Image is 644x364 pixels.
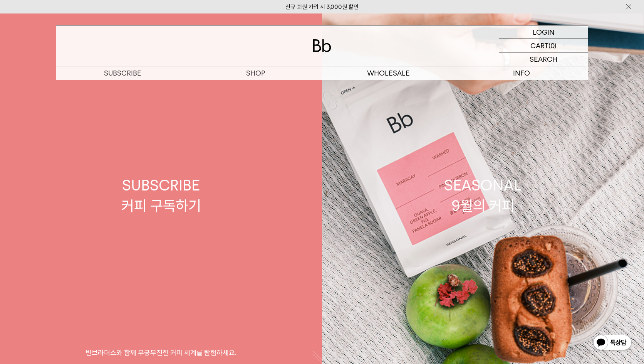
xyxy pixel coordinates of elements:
a: CART (0) [499,39,588,52]
p: WHOLESALE [322,66,455,80]
p: SEARCH [530,52,557,66]
img: 카카오톡 채널 1:1 채팅 버튼 [592,334,632,352]
a: 신규 회원 가입 시 3,000원 할인 [285,3,359,10]
p: INFO [455,66,588,80]
p: (0) [548,39,557,52]
div: SUBSCRIBE 커피 구독하기 [121,175,201,216]
p: LOGIN [533,25,555,39]
a: SUBSCRIBE [56,66,189,80]
div: SEASONAL 9월의 커피 [444,175,522,216]
a: SHOP [189,66,322,80]
p: CART [530,39,548,52]
img: 로고 [313,39,331,52]
a: LOGIN [499,25,588,39]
